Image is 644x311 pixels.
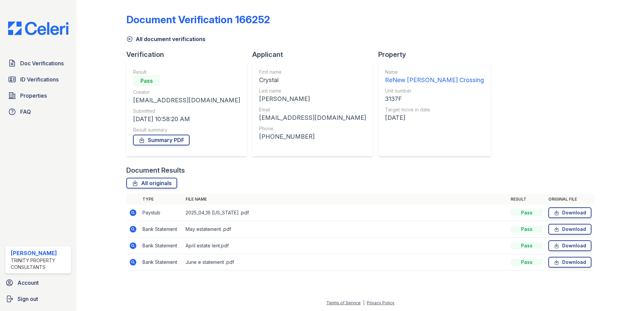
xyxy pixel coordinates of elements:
a: Terms of Service [326,300,361,305]
div: Applicant [252,50,378,59]
a: Download [548,257,591,268]
td: April estate lent.pdf [183,238,508,254]
span: Properties [20,92,47,100]
div: | [363,300,364,305]
th: Result [508,194,546,205]
td: Paystub [140,205,183,221]
div: [PHONE_NUMBER] [259,132,366,141]
span: Doc Verifications [20,59,64,67]
div: Phone [259,125,366,132]
div: Verification [126,50,252,59]
img: CE_Logo_Blue-a8612792a0a2168367f1c8372b55b34899dd931a85d93a1a3d3e32e68fde9ad4.png [3,22,74,35]
div: Result summary [133,127,240,133]
a: Name ReNew [PERSON_NAME] Crossing [385,69,484,85]
iframe: chat widget [616,284,637,304]
a: Doc Verifications [5,57,71,70]
div: Unit number [385,88,484,94]
div: Document Verification 166252 [126,13,270,26]
a: Privacy Policy [367,300,394,305]
a: Summary PDF [133,135,190,145]
div: Last name [259,88,366,94]
div: Creator [133,89,240,96]
a: ID Verifications [5,73,71,86]
td: Bank Statement [140,238,183,254]
a: FAQ [5,105,71,118]
div: ReNew [PERSON_NAME] Crossing [385,75,484,85]
div: [PERSON_NAME] [11,249,68,257]
td: Bank Statement [140,254,183,271]
div: Trinity Property Consultants [11,257,68,271]
a: Download [548,207,591,218]
td: May estatement .pdf [183,221,508,238]
div: Target move in date [385,106,484,113]
a: Sign out [3,292,74,306]
div: Pass [511,209,543,216]
span: ID Verifications [20,75,59,83]
div: Name [385,69,484,75]
div: Result [133,69,240,75]
td: June e statement .pdf [183,254,508,271]
th: Original file [546,194,594,205]
td: Bank Statement [140,221,183,238]
div: [EMAIL_ADDRESS][DOMAIN_NAME] [259,113,366,123]
div: [EMAIL_ADDRESS][DOMAIN_NAME] [133,96,240,105]
div: Document Results [126,166,185,175]
div: [DATE] [385,113,484,123]
a: Download [548,240,591,251]
a: All document verifications [126,35,205,43]
div: First name [259,69,366,75]
th: Type [140,194,183,205]
span: FAQ [20,108,31,116]
div: Pass [511,259,543,266]
div: Crystal [259,75,366,85]
span: Sign out [18,295,38,303]
div: [PERSON_NAME] [259,94,366,104]
a: Download [548,224,591,235]
div: 3137F [385,94,484,104]
a: Properties [5,89,71,102]
div: [DATE] 10:58:20 AM [133,114,240,124]
div: Property [378,50,496,59]
a: All originals [126,178,177,188]
div: Pass [133,75,160,86]
a: Account [3,276,74,289]
span: Account [18,279,39,287]
div: Pass [511,226,543,233]
th: File name [183,194,508,205]
div: Pass [511,242,543,249]
td: 2025_04_16 [US_STATE] .pdf [183,205,508,221]
div: Submitted [133,108,240,114]
div: Email [259,106,366,113]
